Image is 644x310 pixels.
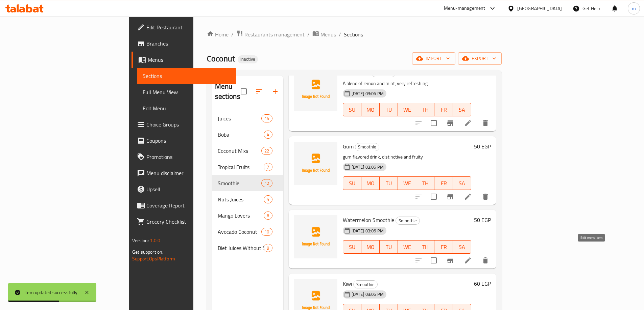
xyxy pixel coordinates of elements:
[361,240,380,254] button: MO
[353,280,378,288] div: Smoothie
[517,5,562,12] div: [GEOGRAPHIC_DATA]
[339,30,341,38] li: /
[343,103,361,116] button: SU
[380,176,398,190] button: TU
[346,242,359,252] span: SU
[218,114,262,122] span: Juices
[143,104,231,112] span: Edit Menu
[146,153,231,161] span: Promotions
[474,215,491,225] h6: 50 EGP
[453,240,471,254] button: SA
[456,105,469,115] span: SA
[264,244,272,252] div: items
[437,178,450,188] span: FR
[398,240,416,254] button: WE
[132,254,175,263] a: Support.OpsPlatform
[474,142,491,151] h6: 50 EGP
[427,253,441,267] span: Select to update
[218,163,264,171] span: Tropical Fruits
[218,195,264,203] div: Nuts Juices
[453,103,471,116] button: SA
[419,242,432,252] span: TH
[464,119,472,127] a: Edit menu item
[262,148,272,154] span: 22
[442,189,458,205] button: Branch-specific-item
[477,252,494,269] button: delete
[474,68,491,77] h6: 50 EGP
[262,115,272,122] span: 14
[264,212,272,220] div: items
[463,54,496,63] span: export
[261,179,272,187] div: items
[132,181,236,197] a: Upsell
[434,103,453,116] button: FR
[444,4,485,12] div: Menu-management
[146,218,231,226] span: Grocery Checklist
[294,215,337,258] img: Watermelon Smoothie
[294,68,337,111] img: Lemon Mint
[294,142,337,185] img: Gum
[212,207,283,224] div: Mango Lovers6
[212,143,283,159] div: Coconut Mixs22
[212,159,283,175] div: Tropical Fruits7
[264,245,272,251] span: 8
[132,35,236,52] a: Branches
[264,163,272,171] div: items
[218,179,262,187] span: Smoothie
[137,68,236,84] a: Sections
[137,100,236,116] a: Edit Menu
[458,52,502,65] button: export
[456,178,469,188] span: SA
[343,153,471,161] p: gum flavored drink, distinctive and fruity
[416,240,434,254] button: TH
[380,240,398,254] button: TU
[236,30,305,39] a: Restaurants management
[343,176,361,190] button: SU
[349,228,386,234] span: [DATE] 03:06 PM
[132,197,236,214] a: Coverage Report
[361,103,380,116] button: MO
[244,30,305,38] span: Restaurants management
[238,55,258,63] div: Inactive
[146,120,231,129] span: Choice Groups
[437,105,450,115] span: FR
[212,191,283,207] div: Nuts Juices5
[264,196,272,203] span: 5
[361,176,380,190] button: MO
[132,214,236,230] a: Grocery Checklist
[218,244,264,252] span: Diet Juices Without Sugar
[212,108,283,259] nav: Menu sections
[262,229,272,235] span: 10
[267,83,283,100] button: Add section
[212,240,283,256] div: Diet Juices Without Sugar8
[349,90,386,97] span: [DATE] 03:06 PM
[418,54,450,63] span: import
[218,147,262,155] span: Coconut Mixs
[132,248,163,256] span: Get support on:
[264,164,272,170] span: 7
[434,240,453,254] button: FR
[442,115,458,131] button: Branch-specific-item
[146,201,231,209] span: Coverage Report
[150,236,160,245] span: 1.0.0
[218,228,262,236] div: Avocado Coconut
[238,56,258,62] span: Inactive
[218,131,264,139] span: Boba
[416,176,434,190] button: TH
[212,110,283,126] div: Juices14
[132,165,236,181] a: Menu disclaimer
[380,103,398,116] button: TU
[132,116,236,133] a: Choice Groups
[146,137,231,145] span: Coupons
[412,52,455,65] button: import
[382,178,395,188] span: TU
[132,52,236,68] a: Menus
[24,289,77,296] div: Item updated successfully
[261,228,272,236] div: items
[261,147,272,155] div: items
[143,72,231,80] span: Sections
[264,195,272,203] div: items
[143,88,231,96] span: Full Menu View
